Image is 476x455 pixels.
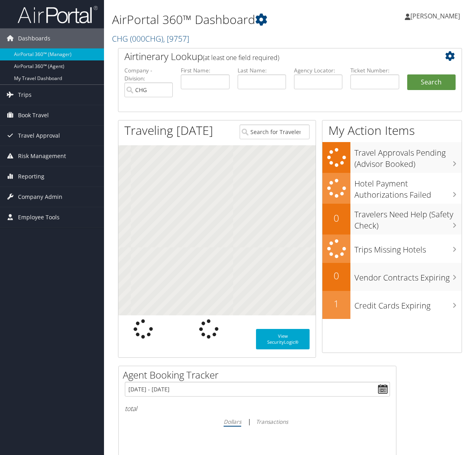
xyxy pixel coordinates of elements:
span: Book Travel [18,105,49,125]
h2: 1 [322,297,350,311]
input: Search for Traveler [240,124,310,139]
h2: 0 [322,269,350,283]
a: [PERSON_NAME] [405,4,468,28]
span: Travel Approval [18,126,60,146]
h1: Traveling [DATE] [124,122,213,139]
img: airportal-logo.png [18,5,98,24]
a: Travel Approvals Pending (Advisor Booked) [322,142,462,173]
a: CHG [112,33,189,44]
h2: Airtinerary Lookup [124,50,427,63]
h2: Agent Booking Tracker [123,368,396,382]
span: Reporting [18,166,44,186]
i: Dollars [224,418,241,425]
label: First Name: [181,66,229,74]
a: 1Credit Cards Expiring [322,291,462,319]
label: Company - Division: [124,66,173,83]
a: 0Travelers Need Help (Safety Check) [322,204,462,235]
label: Last Name: [238,66,286,74]
span: ( 000CHG ) [130,33,163,44]
a: Hotel Payment Authorizations Failed [322,173,462,204]
h2: 0 [322,211,350,225]
h6: total [125,404,390,413]
h3: Hotel Payment Authorizations Failed [354,174,462,200]
h1: My Action Items [322,122,462,139]
span: (at least one field required) [203,53,279,62]
h3: Trips Missing Hotels [354,240,462,255]
label: Ticket Number: [350,66,399,74]
h1: AirPortal 360™ Dashboard [112,11,349,28]
span: Trips [18,85,32,105]
span: Employee Tools [18,207,60,227]
span: Dashboards [18,28,50,48]
span: , [ 9757 ] [163,33,189,44]
i: Transactions [256,418,288,425]
div: | [125,417,390,427]
h3: Vendor Contracts Expiring [354,268,462,283]
a: View SecurityLogic® [256,329,310,349]
a: 0Vendor Contracts Expiring [322,263,462,291]
span: Company Admin [18,187,62,207]
h3: Credit Cards Expiring [354,296,462,311]
h3: Travel Approvals Pending (Advisor Booked) [354,143,462,170]
h3: Travelers Need Help (Safety Check) [354,205,462,231]
label: Agency Locator: [294,66,342,74]
span: Risk Management [18,146,66,166]
button: Search [407,74,456,90]
a: Trips Missing Hotels [322,235,462,263]
span: [PERSON_NAME] [410,12,460,20]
